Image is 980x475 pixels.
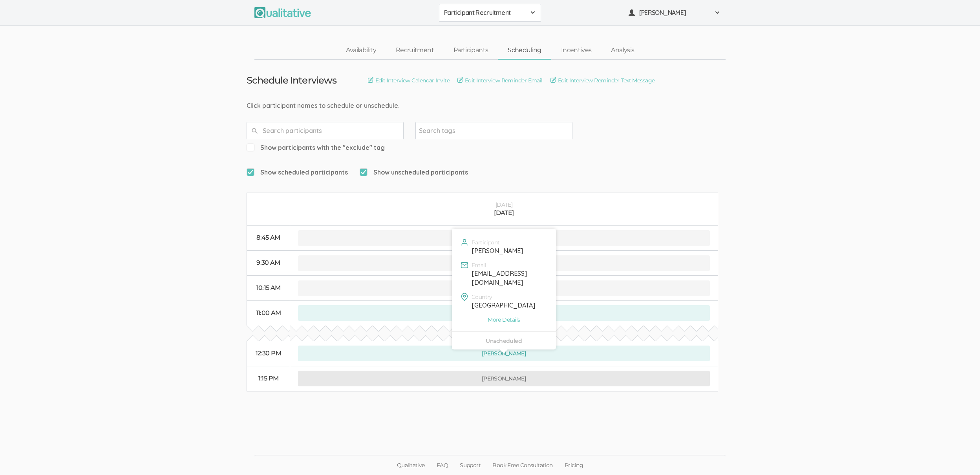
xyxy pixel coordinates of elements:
[386,42,444,59] a: Recruitment
[255,349,282,358] div: 12:30 PM
[444,8,526,17] span: Participant Recruitment
[255,309,282,318] div: 11:00 AM
[472,294,492,300] span: Country
[941,437,980,475] iframe: Chat Widget
[255,258,282,268] div: 9:30 AM
[368,76,450,85] a: Edit Interview Calendar Invite
[254,7,311,18] img: Qualitative
[461,238,468,246] img: user.svg
[247,122,404,139] input: Search participants
[298,255,710,271] button: [PERSON_NAME]
[601,42,644,59] a: Analysis
[298,209,710,218] div: [DATE]
[472,301,546,310] div: [GEOGRAPHIC_DATA]
[550,76,655,85] a: Edit Interview Reminder Text Message
[391,455,431,475] a: Qualitative
[444,42,498,59] a: Participants
[255,374,282,383] div: 1:15 PM
[255,284,282,293] div: 10:15 AM
[623,4,726,22] button: [PERSON_NAME]
[298,346,710,361] button: [PERSON_NAME]
[247,75,336,86] h3: Schedule Interviews
[457,76,543,85] a: Edit Interview Reminder Email
[336,42,386,59] a: Availability
[419,126,468,136] input: Search tags
[472,269,546,287] div: [EMAIL_ADDRESS][DOMAIN_NAME]
[298,371,710,386] button: [PERSON_NAME]
[255,233,282,242] div: 8:45 AM
[461,261,468,269] img: mail.16x16.green.svg
[298,305,710,321] button: [PERSON_NAME]
[458,338,550,344] div: Unscheduled
[439,4,541,22] button: Participant Recruitment
[498,42,551,59] a: Scheduling
[486,455,559,475] a: Book Free Consultation
[431,455,454,475] a: FAQ
[454,455,486,475] a: Support
[360,168,468,177] span: Show unscheduled participants
[298,280,710,296] button: [PERSON_NAME]
[472,246,546,255] div: [PERSON_NAME]
[551,42,602,59] a: Incentives
[461,293,468,301] img: mapPin.svg
[247,101,733,110] div: Click participant names to schedule or unschedule.
[458,316,550,324] a: More Details
[298,201,710,209] div: [DATE]
[639,8,710,17] span: [PERSON_NAME]
[559,455,589,475] a: Pricing
[472,262,486,268] span: Email
[247,168,348,177] span: Show scheduled participants
[298,230,710,246] button: [PERSON_NAME]
[472,240,500,245] span: Participant
[247,143,385,152] span: Show participants with the "exclude" tag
